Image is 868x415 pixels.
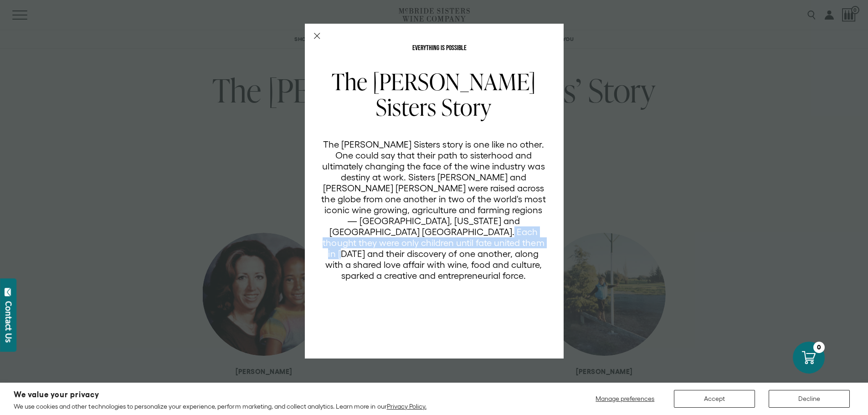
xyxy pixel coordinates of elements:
p: We use cookies and other technologies to personalize your experience, perform marketing, and coll... [14,402,426,410]
a: Privacy Policy. [387,403,426,410]
h2: The [PERSON_NAME] Sisters Story [321,69,546,120]
button: Manage preferences [590,390,660,408]
p: EVERYTHING IS POSSIBLE [321,45,558,52]
button: Close Modal [314,33,320,39]
span: Manage preferences [596,395,654,402]
h2: We value your privacy [14,391,426,399]
button: Accept [674,390,755,408]
button: Decline [769,390,850,408]
div: 0 [813,342,825,353]
div: Contact Us [4,301,13,343]
p: The [PERSON_NAME] Sisters story is one like no other. One could say that their path to sisterhood... [321,139,546,281]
